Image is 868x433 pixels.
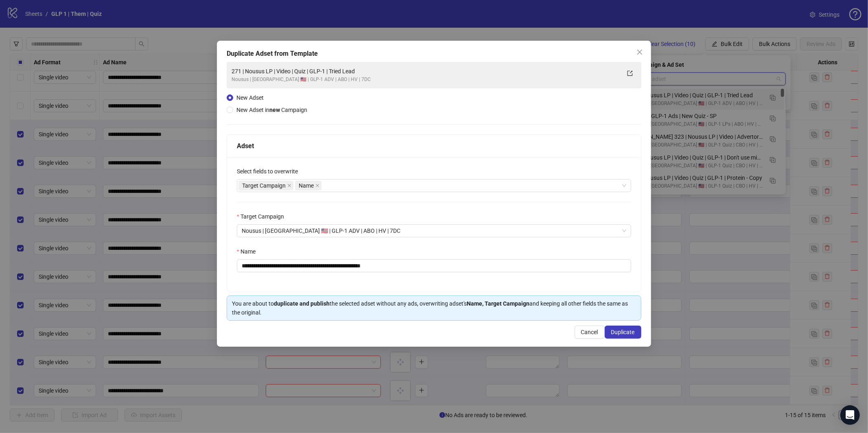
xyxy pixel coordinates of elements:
span: New Adset in Campaign [236,107,307,113]
label: Select fields to overwrite [237,167,303,176]
span: close [287,184,291,188]
div: Nousus | [GEOGRAPHIC_DATA] 🇺🇸 | GLP-1 ADV | ABO | HV | 7DC [232,76,620,83]
strong: Name, Target Campaign [467,300,529,307]
strong: duplicate and publish [274,300,330,307]
button: Cancel [575,326,605,339]
span: Cancel [581,329,598,335]
label: Target Campaign [237,212,289,221]
span: New Adset [236,94,264,101]
span: close [315,184,319,188]
span: export [627,70,633,76]
span: Target Campaign [242,181,286,190]
div: 271 | Nousus LP | Video | Quiz | GLP-1 | Tried Lead [232,67,620,76]
div: Duplicate Adset from Template [227,49,641,59]
strong: new [269,107,280,113]
span: close [636,49,643,55]
div: Open Intercom Messenger [840,405,860,425]
div: You are about to the selected adset without any ads, overwriting adset's and keeping all other fi... [232,299,636,317]
span: Name [299,181,314,190]
div: Adset [237,141,631,151]
button: Duplicate [605,326,641,339]
span: Name [295,181,321,190]
span: Duplicate [611,329,635,335]
span: Nousus | USA 🇺🇸 | GLP-1 ADV | ABO | HV | 7DC [242,225,626,237]
button: Close [633,46,646,59]
span: Target Campaign [238,181,293,190]
input: Name [237,259,631,272]
label: Name [237,247,261,256]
